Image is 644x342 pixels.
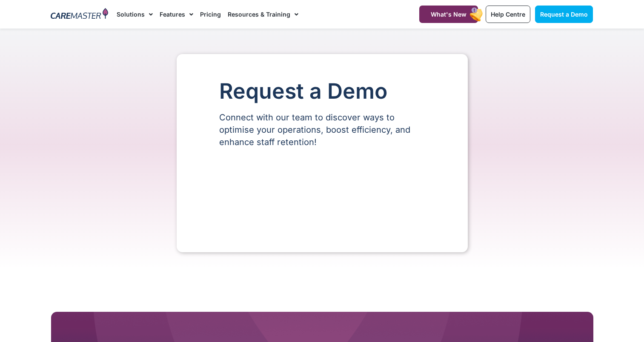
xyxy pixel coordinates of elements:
a: What's New [419,6,478,23]
iframe: Form 0 [219,163,425,227]
span: Request a Demo [540,11,588,18]
img: CareMaster Logo [51,8,108,21]
p: Connect with our team to discover ways to optimise your operations, boost efficiency, and enhance... [219,111,425,148]
h1: Request a Demo [219,80,425,103]
a: Request a Demo [535,6,593,23]
span: Help Centre [491,11,525,18]
a: Help Centre [486,6,530,23]
span: What's New [431,11,467,18]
